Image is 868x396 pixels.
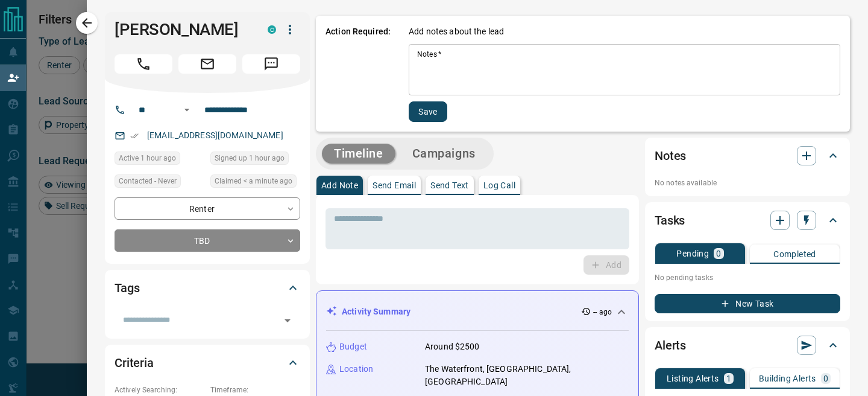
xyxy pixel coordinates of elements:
span: Call [115,54,172,74]
div: Criteria [115,348,300,377]
h2: Tags [115,278,139,298]
h2: Notes [655,146,686,165]
h2: Alerts [655,336,686,355]
p: Activity Summary [342,305,410,318]
p: The Waterfront, [GEOGRAPHIC_DATA], [GEOGRAPHIC_DATA] [425,363,629,388]
div: Sat Sep 13 2025 [210,152,300,168]
div: condos.ca [268,25,276,34]
p: 0 [716,249,721,258]
div: Sat Sep 13 2025 [210,174,300,191]
p: Around $2500 [425,340,480,353]
p: Timeframe: [210,385,300,395]
span: Claimed < a minute ago [215,175,292,187]
button: Save [409,101,447,122]
div: Renter [115,197,300,220]
button: Open [180,103,194,117]
div: Tasks [655,206,840,235]
p: Pending [676,249,709,258]
svg: Email Verified [130,132,139,140]
span: Message [242,54,300,74]
div: Tags [115,273,300,302]
span: Email [178,54,236,74]
div: Sat Sep 13 2025 [115,152,204,168]
p: -- ago [593,307,612,318]
span: Signed up 1 hour ago [215,152,285,164]
p: Location [339,363,373,375]
p: Send Email [373,181,416,190]
h2: Tasks [655,211,685,230]
div: Alerts [655,331,840,360]
button: New Task [655,294,840,313]
a: [EMAIL_ADDRESS][DOMAIN_NAME] [147,130,283,140]
p: No pending tasks [655,269,840,287]
p: Budget [339,340,367,353]
p: Completed [773,250,816,258]
div: TBD [115,229,300,252]
p: Actively Searching: [115,385,204,395]
p: Log Call [483,181,515,190]
span: Contacted - Never [119,175,177,187]
button: Timeline [322,144,395,164]
div: Notes [655,141,840,170]
div: Activity Summary-- ago [326,301,629,323]
p: Add Note [321,181,358,190]
p: Building Alerts [759,374,816,383]
p: 1 [726,374,731,383]
h1: [PERSON_NAME] [115,20,250,39]
p: Listing Alerts [667,374,719,383]
p: Send Text [430,181,469,190]
button: Open [279,312,296,329]
p: 0 [823,374,828,383]
p: Action Required: [325,25,391,122]
h2: Criteria [115,353,154,372]
span: Active 1 hour ago [119,152,176,164]
p: Add notes about the lead [409,25,504,38]
button: Campaigns [400,144,488,164]
p: No notes available [655,177,840,188]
